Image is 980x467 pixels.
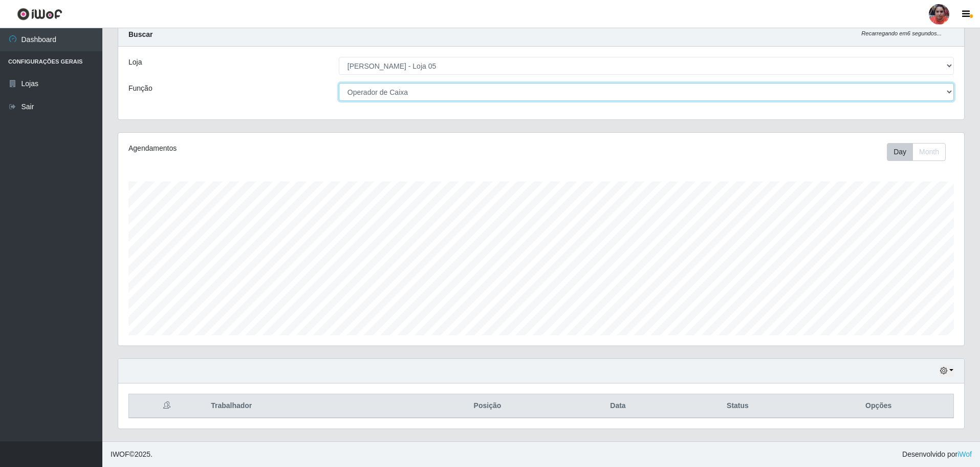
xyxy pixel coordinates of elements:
[128,57,142,68] label: Loja
[128,143,464,154] div: Agendamentos
[902,449,972,460] span: Desenvolvido por
[957,450,972,458] a: iWof
[564,394,672,418] th: Data
[17,8,62,21] img: CoreUI Logo
[205,394,410,418] th: Trabalhador
[671,394,803,418] th: Status
[887,143,954,161] div: Toolbar with button groups
[912,143,946,161] button: Month
[887,143,913,161] button: Day
[111,450,129,458] span: IWOF
[887,143,946,161] div: First group
[111,449,153,460] span: © 2025 .
[861,30,942,36] i: Recarregando em 6 segundos...
[410,394,564,418] th: Posição
[128,30,153,38] strong: Buscar
[803,394,953,418] th: Opções
[128,83,153,94] label: Função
